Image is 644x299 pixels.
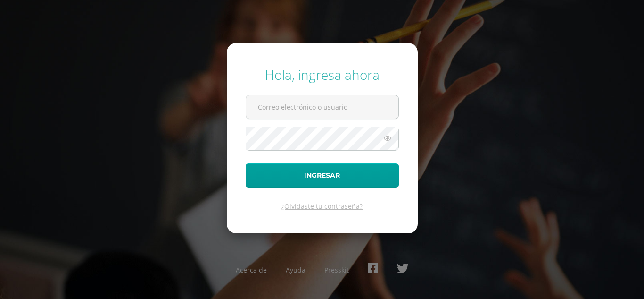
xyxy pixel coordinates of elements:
[324,265,349,274] a: Presskit
[246,163,399,188] button: Ingresar
[246,66,399,84] div: Hola, ingresa ahora
[286,265,305,274] a: Ayuda
[246,95,398,119] input: Correo electrónico o usuario
[236,265,267,274] a: Acerca de
[281,202,363,211] a: ¿Olvidaste tu contraseña?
